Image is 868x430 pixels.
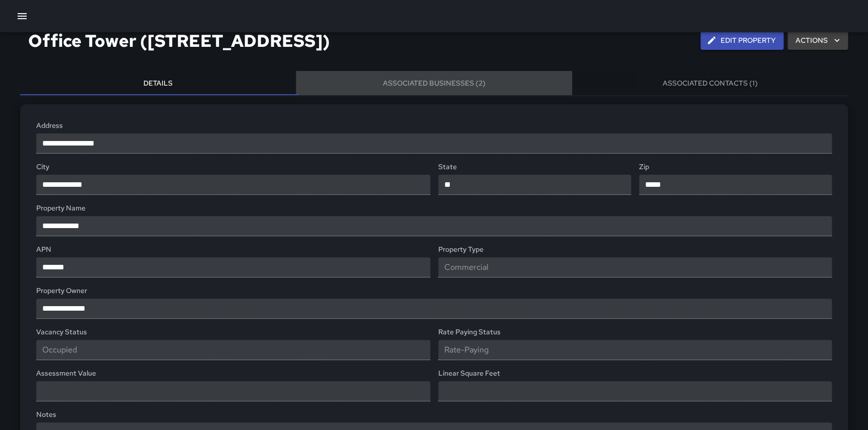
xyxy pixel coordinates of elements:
h6: Assessment Value [36,368,430,379]
h6: Linear Square Feet [438,368,832,379]
button: Associated Businesses (2) [296,71,572,95]
h6: State [438,162,631,173]
h6: Property Name [36,203,832,214]
div: Commercial [438,257,832,277]
button: Associated Contacts (1) [572,71,848,95]
h6: Rate Paying Status [438,327,832,338]
h6: Property Type [438,244,832,255]
h6: Vacancy Status [36,327,430,338]
h6: Notes [36,409,832,420]
h6: City [36,162,430,173]
div: Rate-Paying [438,340,832,360]
h6: Property Owner [36,285,832,297]
h6: APN [36,244,430,255]
h6: Address [36,120,832,131]
button: Details [20,71,296,95]
button: Actions [787,31,848,50]
div: Occupied [36,340,430,360]
h6: Zip [639,162,832,173]
button: Edit Property [700,31,783,50]
h4: Office Tower ([STREET_ADDRESS]) [28,30,692,51]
